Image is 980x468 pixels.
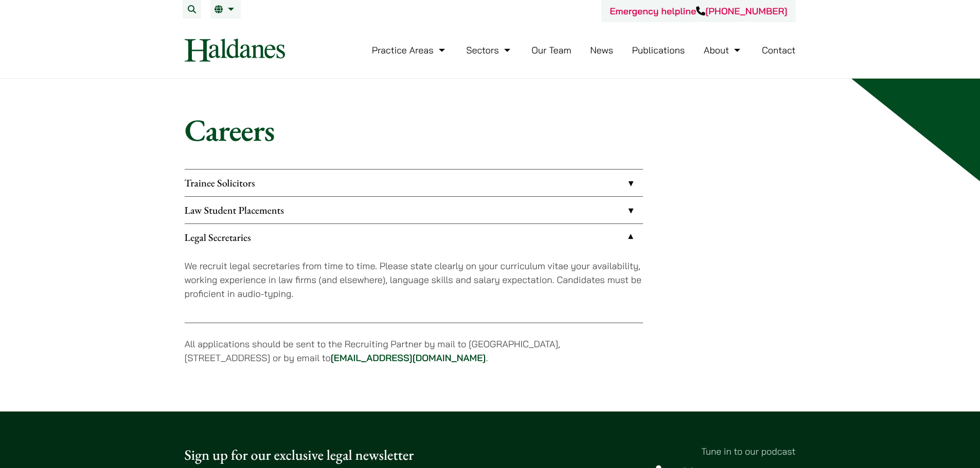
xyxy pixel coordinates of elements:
a: EN [215,5,237,13]
a: Law Student Placements [185,197,643,223]
a: Our Team [531,44,571,56]
a: Sectors [466,44,512,56]
img: Logo of Haldanes [185,39,285,62]
a: Publications [632,44,685,56]
h1: Careers [185,111,796,148]
a: Practice Areas [372,44,448,56]
p: Sign up for our exclusive legal newsletter [185,444,482,466]
a: [EMAIL_ADDRESS][DOMAIN_NAME] [331,352,486,364]
a: Emergency helpline[PHONE_NUMBER] [610,5,787,17]
a: News [590,44,613,56]
a: Contact [762,44,796,56]
p: We recruit legal secretaries from time to time. Please state clearly on your curriculum vitae you... [185,259,643,301]
a: Legal Secretaries [185,224,643,251]
a: About [704,44,743,56]
a: Trainee Solicitors [185,170,643,196]
p: All applications should be sent to the Recruiting Partner by mail to [GEOGRAPHIC_DATA], [STREET_A... [185,337,643,365]
div: Legal Secretaries [185,251,643,323]
p: Tune in to our podcast [498,444,796,458]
